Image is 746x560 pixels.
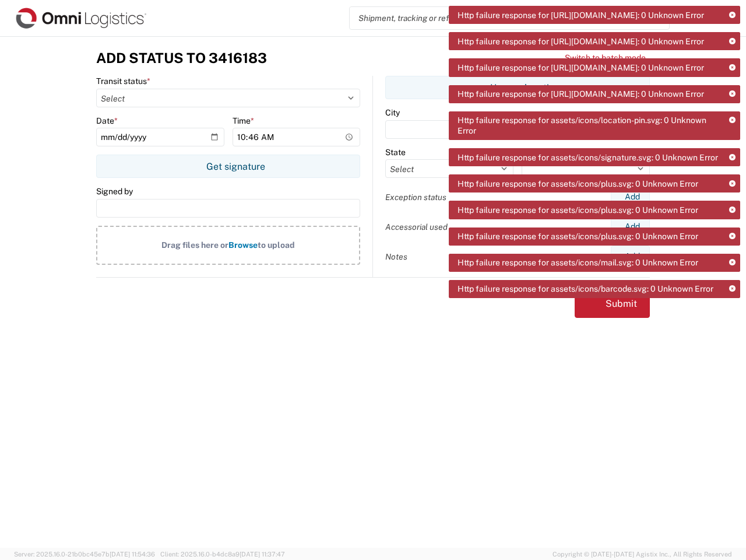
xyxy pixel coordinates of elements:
span: Http failure response for assets/icons/plus.svg: 0 Unknown Error [458,231,698,242]
span: Copyright © [DATE]-[DATE] Agistix Inc., All Rights Reserved [553,549,732,559]
button: Use my location [385,76,650,99]
label: Exception status [385,192,446,202]
span: Server: 2025.16.0-21b0bc45e7b [14,551,155,558]
span: Http failure response for assets/icons/plus.svg: 0 Unknown Error [458,205,698,215]
input: Shipment, tracking or reference number [350,7,652,29]
label: Accessorial used [385,222,448,232]
span: Http failure response for assets/icons/mail.svg: 0 Unknown Error [458,257,698,268]
label: Notes [385,251,407,262]
span: Http failure response for assets/icons/location-pin.svg: 0 Unknown Error [458,115,721,136]
label: City [385,107,400,118]
span: Browse [228,240,258,250]
span: Client: 2025.16.0-b4dc8a9 [160,551,285,558]
label: Date [96,116,118,126]
span: Http failure response for [URL][DOMAIN_NAME]: 0 Unknown Error [458,89,704,99]
span: Http failure response for assets/icons/signature.svg: 0 Unknown Error [458,152,718,163]
span: Http failure response for [URL][DOMAIN_NAME]: 0 Unknown Error [458,62,704,73]
span: [DATE] 11:54:36 [110,551,155,558]
h3: Add Status to 3416183 [96,50,267,66]
span: [DATE] 11:37:47 [240,551,285,558]
label: Time [233,116,254,126]
label: Signed by [96,186,133,197]
span: Http failure response for assets/icons/plus.svg: 0 Unknown Error [458,178,698,189]
span: to upload [258,240,295,250]
span: Http failure response for [URL][DOMAIN_NAME]: 0 Unknown Error [458,36,704,47]
span: Http failure response for [URL][DOMAIN_NAME]: 0 Unknown Error [458,10,704,20]
span: Drag files here or [161,240,228,250]
span: Http failure response for assets/icons/barcode.svg: 0 Unknown Error [458,283,713,294]
label: State [385,147,406,157]
label: Transit status [96,76,150,86]
button: Get signature [96,155,360,178]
